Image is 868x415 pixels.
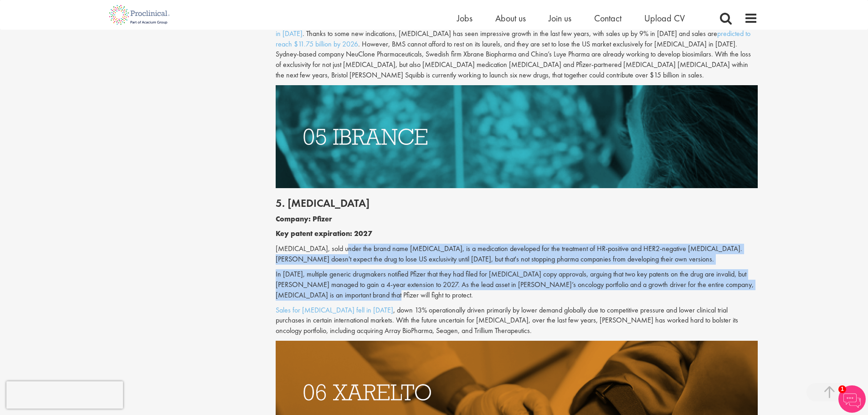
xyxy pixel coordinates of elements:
img: Chatbot [838,385,866,413]
a: Upload CV [644,12,685,24]
p: Bristol [PERSON_NAME] Squibb’s [MEDICAL_DATA] ([MEDICAL_DATA]) is an [MEDICAL_DATA] drug that is ... [276,8,758,81]
b: Company: Pfizer [276,214,332,224]
p: In [DATE], multiple generic drugmakers notified Pfizer that they had filed for [MEDICAL_DATA] cop... [276,269,758,301]
h2: 5. [MEDICAL_DATA] [276,197,758,209]
a: the drug still generated sales of $9,009 million in [DATE] [276,18,751,38]
p: , down 13% operationally driven primarily by lower demand globally due to competitive pressure an... [276,305,758,337]
a: Sales for [MEDICAL_DATA] fell in [DATE] [276,305,393,315]
p: [MEDICAL_DATA], sold under the brand name [MEDICAL_DATA], is a medication developed for the treat... [276,244,758,265]
iframe: reCAPTCHA [6,381,123,409]
img: Drugs with patents due to expire Ibrance [276,85,758,188]
a: Jobs [457,12,473,24]
b: Key patent expiration: 2027 [276,229,372,238]
span: 1 [838,385,846,393]
a: Join us [549,12,571,24]
a: Contact [594,12,621,24]
a: predicted to reach $11.75 billion by 2026 [276,29,750,49]
a: About us [495,12,526,24]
